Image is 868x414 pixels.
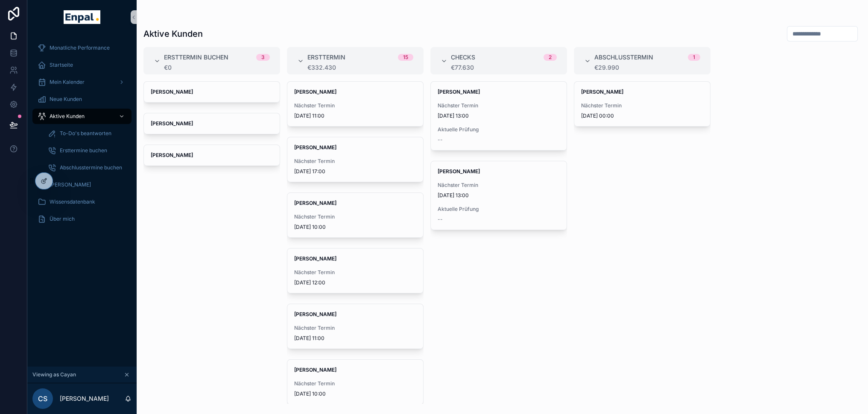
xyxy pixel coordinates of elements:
a: Aktive Kunden [32,109,132,124]
span: Nächster Termin [294,213,416,220]
span: Nächster Termin [438,182,560,189]
span: [DATE] 12:00 [294,279,416,286]
a: [PERSON_NAME] [143,145,280,166]
a: [PERSON_NAME]Nächster Termin[DATE] 10:00 [287,359,424,405]
span: [DATE] 11:00 [294,335,416,342]
strong: [PERSON_NAME] [294,311,336,317]
h1: Aktive Kunden [143,28,203,40]
a: [PERSON_NAME]Nächster Termin[DATE] 17:00 [287,137,424,182]
div: 3 [261,54,265,61]
span: Monatliche Performance [50,44,110,51]
span: Neue Kunden [50,96,82,103]
span: Startseite [50,62,73,68]
span: Aktuelle Prüfung [438,206,560,213]
a: Ersttermine buchen [43,143,132,158]
span: Wissensdatenbank [50,198,95,205]
p: [PERSON_NAME] [60,394,109,403]
span: Checks [451,53,475,62]
a: [PERSON_NAME]Nächster Termin[DATE] 00:00 [574,81,710,127]
a: Abschlusstermine buchen [43,160,132,175]
strong: [PERSON_NAME] [438,168,480,174]
span: Nächster Termin [294,380,416,387]
span: [DATE] 11:00 [294,112,416,119]
span: Ersttermin [307,53,345,62]
span: Aktuelle Prüfung [438,126,560,133]
a: [PERSON_NAME]Nächster Termin[DATE] 13:00Aktuelle Prüfung-- [430,161,567,230]
span: [DATE] 10:00 [294,390,416,397]
strong: [PERSON_NAME] [438,89,480,95]
span: Nächster Termin [294,102,416,109]
span: Über mich [50,216,75,222]
span: [DATE] 13:00 [438,192,560,199]
span: Abschlusstermine buchen [60,164,122,171]
div: 15 [403,54,408,61]
span: -- [438,136,443,143]
span: -- [438,216,443,223]
a: [PERSON_NAME] [143,113,280,134]
strong: [PERSON_NAME] [294,89,336,95]
span: Nächster Termin [294,269,416,276]
div: 1 [693,54,695,61]
span: Nächster Termin [294,325,416,331]
span: [DATE] 10:00 [294,224,416,231]
span: To-Do's beantworten [60,130,111,137]
a: To-Do's beantworten [43,126,132,141]
a: Neue Kunden [32,92,132,107]
span: Abschlusstermin [594,53,653,62]
div: €29.990 [594,64,700,71]
div: €0 [164,64,270,71]
span: [DATE] 17:00 [294,168,416,175]
div: €77.630 [451,64,557,71]
strong: [PERSON_NAME] [294,367,336,373]
a: [PERSON_NAME]Nächster Termin[DATE] 12:00 [287,248,424,293]
a: Mein Kalender [32,74,132,90]
a: [PERSON_NAME]Nächster Termin[DATE] 13:00Aktuelle Prüfung-- [430,81,567,151]
span: Ersttermin buchen [164,53,228,62]
strong: [PERSON_NAME] [151,152,193,158]
div: scrollable content [27,34,137,238]
div: €332.430 [307,64,413,71]
strong: [PERSON_NAME] [581,89,623,95]
a: Startseite [32,57,132,73]
a: [PERSON_NAME]Nächster Termin[DATE] 11:00 [287,81,424,127]
img: App logo [64,10,100,24]
span: Ersttermine buchen [60,147,107,154]
strong: [PERSON_NAME] [294,255,336,262]
strong: [PERSON_NAME] [294,200,336,206]
strong: [PERSON_NAME] [151,120,193,127]
a: [PERSON_NAME] [143,81,280,103]
span: Mein Kalender [50,79,85,86]
span: Nächster Termin [438,102,560,109]
span: Aktive Kunden [50,113,85,120]
span: Nächster Termin [294,158,416,165]
a: Monatliche Performance [32,40,132,56]
a: [PERSON_NAME]Nächster Termin[DATE] 10:00 [287,192,424,238]
span: [PERSON_NAME] [50,181,91,188]
a: Über mich [32,211,132,227]
div: 2 [549,54,552,61]
a: Wissensdatenbank [32,194,132,210]
span: CS [38,393,47,404]
strong: [PERSON_NAME] [294,144,336,151]
span: Nächster Termin [581,102,703,109]
a: [PERSON_NAME]Nächster Termin[DATE] 11:00 [287,304,424,349]
strong: [PERSON_NAME] [151,89,193,95]
a: [PERSON_NAME] [32,177,132,192]
span: Viewing as Cayan [32,371,76,378]
span: [DATE] 13:00 [438,112,560,119]
span: [DATE] 00:00 [581,112,703,119]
